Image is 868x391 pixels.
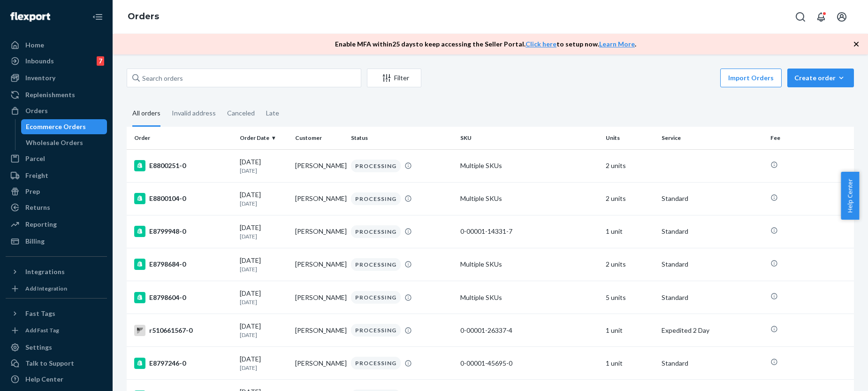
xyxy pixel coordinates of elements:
p: Expedited 2 Day [662,326,763,335]
div: Reporting [25,220,57,229]
div: Inbounds [25,56,54,66]
th: Fee [767,127,854,149]
p: Enable MFA within 25 days to keep accessing the Seller Portal. to setup now. . [335,39,636,49]
p: [DATE] [240,199,288,207]
button: Open account menu [832,8,851,26]
div: Help Center [25,375,63,384]
a: Learn More [599,40,635,48]
div: Ecommerce Orders [26,122,86,131]
div: Create order [794,73,847,83]
a: Talk to Support [6,356,107,371]
div: PROCESSING [351,225,401,238]
th: Order Date [236,127,292,149]
div: [DATE] [240,190,288,207]
p: [DATE] [240,167,288,175]
a: Wholesale Orders [21,135,107,150]
th: Service [658,127,767,149]
div: Parcel [25,154,45,163]
a: Help Center [6,372,107,387]
a: Freight [6,168,107,183]
p: [DATE] [240,331,288,339]
a: Add Fast Tag [6,325,107,336]
a: Reporting [6,217,107,232]
div: Talk to Support [25,359,74,368]
div: Invalid address [172,101,216,125]
td: Multiple SKUs [457,149,602,182]
a: Orders [128,11,159,22]
button: Open Search Box [791,8,810,26]
div: r510661567-0 [134,325,232,336]
div: Billing [25,237,45,246]
p: [DATE] [240,298,288,306]
div: E8800104-0 [134,193,232,204]
td: 1 unit [602,215,658,248]
td: 2 units [602,182,658,215]
td: 5 units [602,281,658,314]
div: Filter [367,73,421,83]
a: Prep [6,184,107,199]
button: Close Navigation [88,8,107,26]
div: [DATE] [240,157,288,175]
div: PROCESSING [351,192,401,205]
div: Freight [25,171,48,180]
div: 0-00001-14331-7 [460,227,598,236]
td: 1 unit [602,347,658,380]
div: Orders [25,106,48,115]
th: Order [127,127,236,149]
div: Add Fast Tag [25,326,59,334]
p: Standard [662,260,763,269]
th: Status [347,127,457,149]
div: 0-00001-26337-4 [460,326,598,335]
div: E8799948-0 [134,226,232,237]
div: Returns [25,203,50,212]
div: Home [25,40,44,50]
button: Integrations [6,264,107,279]
p: [DATE] [240,265,288,273]
div: 7 [97,56,104,66]
img: Flexport logo [10,12,50,22]
button: Import Orders [720,69,782,87]
div: [DATE] [240,223,288,240]
td: [PERSON_NAME] [291,248,347,281]
a: Click here [525,40,556,48]
div: Settings [25,343,52,352]
a: Parcel [6,151,107,166]
div: 0-00001-45695-0 [460,359,598,368]
p: Standard [662,227,763,236]
div: Fast Tags [25,309,55,318]
p: [DATE] [240,232,288,240]
div: Customer [295,134,343,142]
div: Integrations [25,267,65,276]
td: [PERSON_NAME] [291,347,347,380]
a: Inventory [6,70,107,85]
div: [DATE] [240,322,288,339]
div: Inventory [25,73,55,83]
div: PROCESSING [351,258,401,271]
td: 2 units [602,149,658,182]
input: Search orders [127,69,361,87]
p: [DATE] [240,364,288,372]
a: Settings [6,340,107,355]
button: Open notifications [812,8,830,26]
div: Wholesale Orders [26,138,83,147]
p: Standard [662,293,763,302]
button: Filter [367,69,421,87]
td: 2 units [602,248,658,281]
td: [PERSON_NAME] [291,182,347,215]
a: Orders [6,103,107,118]
div: [DATE] [240,256,288,273]
a: Returns [6,200,107,215]
ol: breadcrumbs [120,3,167,31]
a: Add Integration [6,283,107,294]
td: [PERSON_NAME] [291,215,347,248]
a: Ecommerce Orders [21,119,107,134]
div: Add Integration [25,284,67,292]
div: E8797246-0 [134,358,232,369]
div: PROCESSING [351,291,401,304]
td: Multiple SKUs [457,281,602,314]
th: SKU [457,127,602,149]
td: Multiple SKUs [457,248,602,281]
div: Replenishments [25,90,75,100]
div: [DATE] [240,289,288,306]
p: Standard [662,359,763,368]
